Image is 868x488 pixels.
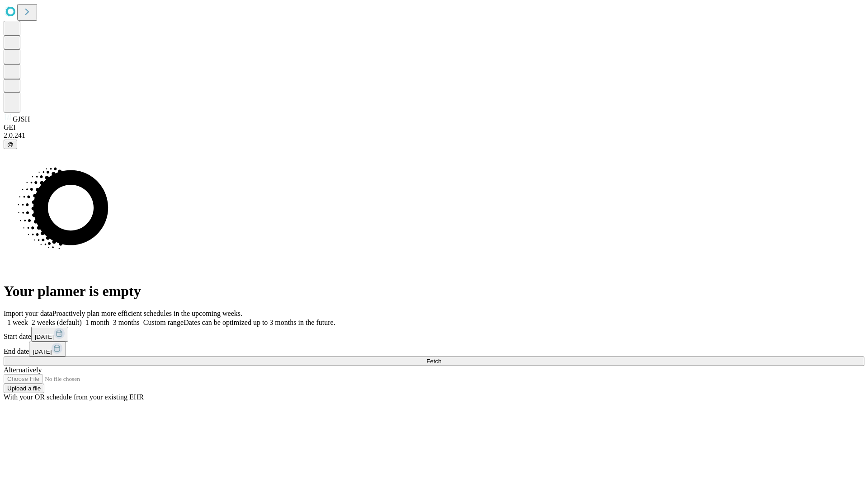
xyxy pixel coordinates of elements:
span: Proactively plan more efficient schedules in the upcoming weeks. [52,310,242,317]
span: 1 week [7,319,28,326]
button: [DATE] [31,327,68,342]
span: 2 weeks (default) [32,319,82,326]
div: End date [4,342,864,357]
button: @ [4,140,17,149]
h1: Your planner is empty [4,283,864,300]
span: Import your data [4,310,52,317]
span: 3 months [113,319,140,326]
span: GJSH [13,115,30,123]
span: @ [7,141,14,148]
button: Upload a file [4,384,44,393]
span: Custom range [143,319,184,326]
span: With your OR schedule from your existing EHR [4,393,144,401]
div: Start date [4,327,864,342]
button: Fetch [4,357,864,366]
span: Dates can be optimized up to 3 months in the future. [184,319,335,326]
span: [DATE] [33,348,52,355]
span: Alternatively [4,366,42,374]
span: Fetch [426,358,441,365]
div: GEI [4,123,864,131]
span: 1 month [85,319,109,326]
button: [DATE] [29,342,66,357]
span: [DATE] [35,333,54,340]
div: 2.0.241 [4,131,864,140]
